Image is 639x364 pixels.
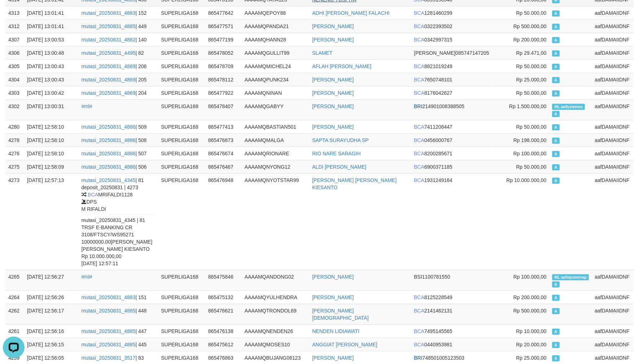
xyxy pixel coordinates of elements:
td: 4307 [5,33,24,46]
span: Approved [552,24,559,30]
td: SUPERLIGA168 [158,99,205,120]
td: 865477571 [205,19,241,33]
span: Rp 20.000,00 [516,342,546,347]
td: 8821019249 [411,59,492,73]
a: ALDI [PERSON_NAME] [312,164,366,170]
td: AAAAMQEPOY88 [242,6,310,19]
a: mutasi_20250831_3517 [81,355,136,361]
td: 865476621 [205,304,241,324]
a: mutasi_20250831_4885 [81,328,136,334]
td: SUPERLIGA168 [158,324,205,338]
td: | 448 [79,304,158,324]
a: mutasi_20250831_4869 [81,63,136,69]
td: 1281460299 [411,6,492,19]
a: ANGGIAT [PERSON_NAME] [312,342,377,347]
td: 4262 [5,304,24,324]
a: [PERSON_NAME] [312,294,354,300]
span: Approved [552,37,559,43]
td: [DATE] 12:58:09 [24,160,79,173]
span: BCA [88,192,98,197]
a: mutasi_20250831_4883 [81,10,136,16]
td: 2141462131 [411,304,492,324]
td: 7411208447 [411,120,492,133]
td: [DATE] 12:56:17 [24,304,79,324]
a: [PERSON_NAME] [312,23,354,29]
td: [DATE] 13:00:42 [24,86,79,99]
span: Rp 50.000,00 [516,90,546,96]
a: #ml# [81,103,92,109]
span: BCA [414,328,425,334]
td: 4261 [5,324,24,338]
td: 865478052 [205,46,241,59]
td: aafDAMAIIDNF [592,324,634,338]
td: | 151 [79,290,158,304]
td: SUPERLIGA168 [158,73,205,86]
a: [PERSON_NAME] [312,90,354,96]
td: 865478407 [205,99,241,120]
a: [PERSON_NAME] [312,37,354,43]
td: SUPERLIGA168 [158,33,205,46]
a: mutasi_20250831_4869 [81,90,136,96]
span: BCA [414,37,425,43]
td: SUPERLIGA168 [158,6,205,19]
td: 4304 [5,73,24,86]
span: Approved [552,77,559,83]
td: 4265 [5,270,24,290]
td: aafDAMAIIDNF [592,120,634,133]
span: BCA [414,10,425,16]
td: | 204 [79,86,158,99]
td: [DATE] 13:01:41 [24,19,79,33]
span: Approved [552,124,559,130]
span: Rp 50.000,00 [516,164,546,170]
td: 4313 [5,6,24,19]
span: BCA [414,23,425,29]
td: | 447 [79,324,158,338]
td: SUPERLIGA168 [158,160,205,173]
td: [DATE] 13:00:31 [24,99,79,120]
td: SUPERLIGA168 [158,86,205,99]
span: BCA [414,90,425,96]
td: aafDAMAIIDNF [592,160,634,173]
td: SUPERLIGA168 [158,270,205,290]
td: SUPERLIGA168 [158,147,205,160]
td: 865476674 [205,147,241,160]
a: mutasi_20250831_4886 [81,151,136,156]
span: Rp 50.000,00 [516,10,546,16]
td: 865475612 [205,338,241,351]
td: AAAAMQRIONARE [242,147,310,160]
td: AAAAMQMOSES10 [242,338,310,351]
td: aafDAMAIIDNF [592,19,634,33]
td: | 206 [79,59,158,73]
a: [PERSON_NAME] [312,355,354,361]
span: Rp 10.000.000,00 [506,177,546,183]
td: aafDAMAIIDNF [592,173,634,270]
td: AAAAMQGABYY [242,99,310,120]
td: aafDAMAIIDNF [592,73,634,86]
span: Approved [552,308,559,314]
td: 4273 [5,173,24,270]
td: [DATE] 12:58:10 [24,133,79,147]
td: | 445 [79,338,158,351]
span: Approved [552,50,559,57]
span: Approved [552,295,559,301]
td: 865476873 [205,133,241,147]
span: [PERSON_NAME] [414,50,456,56]
td: [DATE] 12:58:10 [24,120,79,133]
td: | 506 [79,160,158,173]
td: SUPERLIGA168 [158,19,205,33]
span: Approved [552,151,559,157]
td: AAAAMQNYONG12 [242,160,310,173]
td: [DATE] 12:56:16 [24,324,79,338]
td: [DATE] 12:56:15 [24,338,79,351]
span: Manually Linked by aaftepsomnap [552,274,589,280]
td: 865477413 [205,120,241,133]
td: [DATE] 13:00:43 [24,59,79,73]
span: Approved [552,355,559,361]
td: 0440953981 [411,338,492,351]
span: Rp 25.000,00 [516,355,546,361]
td: 0322393502 [411,19,492,33]
a: RIO NARE SARAGIH [312,151,361,156]
span: BCA [414,77,425,83]
span: BRI [414,103,422,109]
td: 0342997315 [411,33,492,46]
